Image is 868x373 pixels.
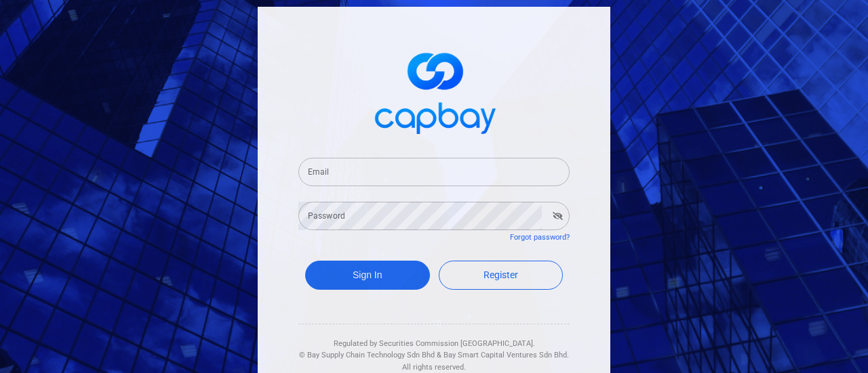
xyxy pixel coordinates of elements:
span: © Bay Supply Chain Technology Sdn Bhd [299,351,435,359]
span: Register [484,269,518,280]
a: Forgot password? [510,233,570,242]
img: logo [366,41,502,141]
button: Sign In [305,261,430,290]
span: Bay Smart Capital Ventures Sdn Bhd. [443,351,569,359]
a: Register [439,261,564,290]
